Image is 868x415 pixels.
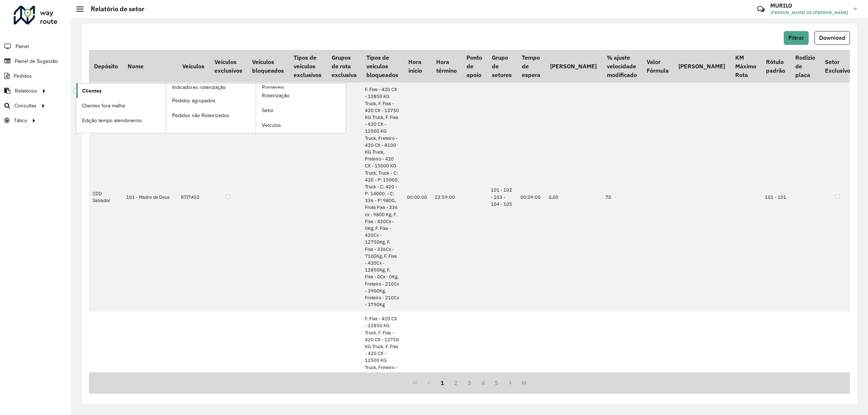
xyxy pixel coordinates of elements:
a: Roteirização [256,89,346,103]
th: Rótulo padrão [761,50,790,82]
a: Setor [256,103,346,118]
td: 0,00 [545,82,601,312]
span: Roteirização [262,92,289,99]
span: Painel de Sugestão [15,57,58,65]
th: Valor Fórmula [642,50,673,82]
td: 23:59:00 [431,82,461,312]
th: Grupos de rota exclusiva [327,50,361,82]
a: Veículos [256,118,346,133]
th: Tipos de veículos bloqueados [361,50,403,82]
th: % ajuste velocidade modificado [602,50,642,82]
th: Depósito [89,50,123,82]
th: Ponto de apoio [461,50,487,82]
button: Last Page [517,376,531,390]
button: Filtrar [784,31,809,45]
td: 00:09:00 [517,82,545,312]
span: Painel [16,43,29,50]
h3: MURILO [770,2,848,9]
span: Romaneio [262,84,284,91]
th: Tipos de veículos exclusivos [289,50,327,82]
span: [PERSON_NAME] DE [PERSON_NAME] [770,9,848,16]
td: RTI7A52 [177,82,209,312]
th: [PERSON_NAME] [545,50,601,82]
h2: Relatório de setor [84,5,144,13]
span: Pedidos não Roteirizados [172,112,229,119]
td: 101 - 101 [761,82,790,312]
th: KM Máximo Rota [730,50,761,82]
span: Clientes fora malha [82,102,125,110]
th: [PERSON_NAME] [674,50,730,82]
span: Consultas [14,102,37,110]
td: 70 [602,82,642,312]
th: Setor Exclusivo [820,50,855,82]
button: Next Page [503,376,517,390]
span: Indicadores roteirização [172,84,226,91]
a: Clientes [76,84,166,98]
a: Edição tempo atendimento [76,113,166,128]
button: 4 [476,376,490,390]
th: Veículos [177,50,209,82]
span: Pedidos agrupados [172,97,216,104]
td: 00:00:00 [403,82,431,312]
span: Filtrar [788,35,804,41]
a: Contato Rápido [753,1,769,17]
a: Indicadores roteirização [76,84,256,133]
th: Rodízio de placa [790,50,820,82]
td: 101 - Madre de Deus [123,82,177,312]
th: Grupo de setores [487,50,517,82]
span: Download [819,35,845,41]
a: Romaneio [166,84,346,133]
a: Pedidos não Roteirizados [166,108,256,123]
span: Edição tempo atendimento [82,117,142,124]
button: Download [814,31,850,45]
th: Hora início [403,50,431,82]
button: 5 [490,376,504,390]
span: Clientes [82,87,102,95]
button: 2 [449,376,463,390]
th: Veículos bloqueados [247,50,289,82]
span: Relatórios [15,87,37,95]
span: Pedidos [14,72,32,80]
td: F. Fixa - 420 CX - 12850 KG Truck, F. Fixa - 420 CX - 12750 KG Truck, F. Fixa - 420 CX - 12500 KG... [361,82,403,312]
th: Veículos exclusivos [209,50,247,82]
span: Veículos [262,121,281,129]
button: 1 [435,376,449,390]
button: 3 [463,376,476,390]
a: Clientes fora malha [76,98,166,113]
a: Pedidos agrupados [166,93,256,108]
span: Tático [14,117,27,124]
th: Tempo de espera [517,50,545,82]
th: Hora término [431,50,461,82]
span: Setor [262,107,274,114]
td: 101 - 102 - 103 - 104 - 105 [487,82,517,312]
td: CDD Salvador [89,82,123,312]
th: Nome [123,50,177,82]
